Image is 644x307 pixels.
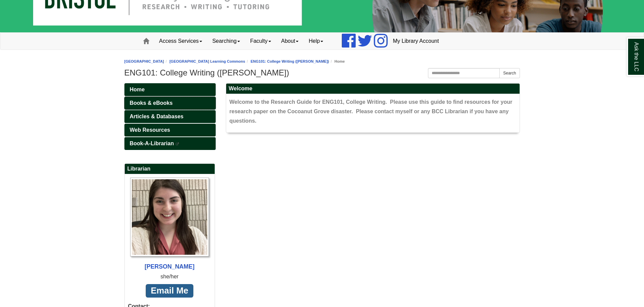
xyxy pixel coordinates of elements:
span: Books & eBooks [130,100,173,106]
h2: Welcome [226,84,520,94]
a: Access Services [154,33,207,50]
a: Faculty [245,33,276,50]
li: Home [329,58,345,65]
a: Books & eBooks [124,97,216,110]
a: Articles & Databases [124,110,216,123]
a: About [276,33,304,50]
div: she/her [128,272,211,281]
a: My Library Account [388,33,444,50]
a: Book-A-Librarian [124,137,216,150]
span: Web Resources [130,127,170,133]
a: Home [124,83,216,96]
a: [GEOGRAPHIC_DATA] [124,59,164,63]
a: Help [304,33,328,50]
img: Profile Photo [130,178,209,256]
h1: ENG101: College Writing ([PERSON_NAME]) [124,68,520,78]
a: Profile Photo [PERSON_NAME] [128,178,211,272]
a: ENG101: College Writing ([PERSON_NAME]) [251,59,329,63]
span: Home [130,87,145,92]
a: Searching [207,33,245,50]
i: This link opens in a new window [175,143,180,146]
a: Web Resources [124,124,216,136]
button: Search [499,68,520,78]
a: [GEOGRAPHIC_DATA] Learning Commons [169,59,245,63]
span: Articles & Databases [130,114,184,119]
span: Book-A-Librarian [130,141,174,146]
a: Email Me [146,284,194,298]
nav: breadcrumb [124,58,520,65]
h2: Librarian [125,164,215,174]
div: [PERSON_NAME] [128,262,211,272]
span: Welcome to the Research Guide for ENG101, College Writing. Please use this guide to find resource... [230,99,512,124]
